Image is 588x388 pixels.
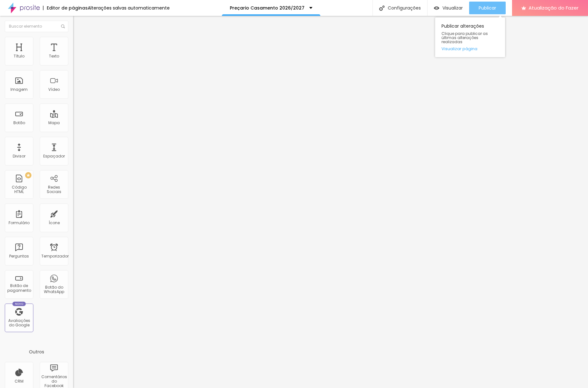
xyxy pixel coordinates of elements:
[529,4,578,11] font: Atualização do Fazer
[47,184,61,194] font: Redes Sociais
[49,53,59,59] font: Texto
[388,5,421,11] font: Configurações
[48,120,60,125] font: Mapa
[469,2,506,14] button: Publicar
[13,120,25,125] font: Botão
[12,184,27,194] font: Código HTML
[427,2,469,14] button: Visualizar
[442,5,463,11] font: Visualizar
[47,5,88,11] font: Editor de páginas
[434,5,439,11] img: view-1.svg
[44,284,64,294] font: Botão do WhatsApp
[441,47,499,51] a: Visualizar página
[230,5,304,11] font: Preçario Casamento 2026/2027
[41,253,69,259] font: Temporizador
[479,5,496,11] font: Publicar
[29,349,44,355] font: Outros
[9,220,30,225] font: Formulário
[13,153,25,159] font: Divisor
[9,253,29,259] font: Perguntas
[61,24,65,28] img: Ícone
[14,53,24,59] font: Título
[15,378,24,384] font: CRM
[5,21,68,32] input: Buscar elemento
[379,5,385,11] img: Ícone
[8,318,30,328] font: Avaliações do Google
[7,283,31,293] font: Botão de pagamento
[10,87,28,92] font: Imagem
[441,31,488,44] font: Clique para publicar as últimas alterações realizadas
[15,302,24,306] font: Novo
[441,23,484,29] font: Publicar alterações
[43,153,65,159] font: Espaçador
[48,87,60,92] font: Vídeo
[88,5,170,11] font: Alterações salvas automaticamente
[441,46,477,52] font: Visualizar página
[49,220,60,225] font: Ícone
